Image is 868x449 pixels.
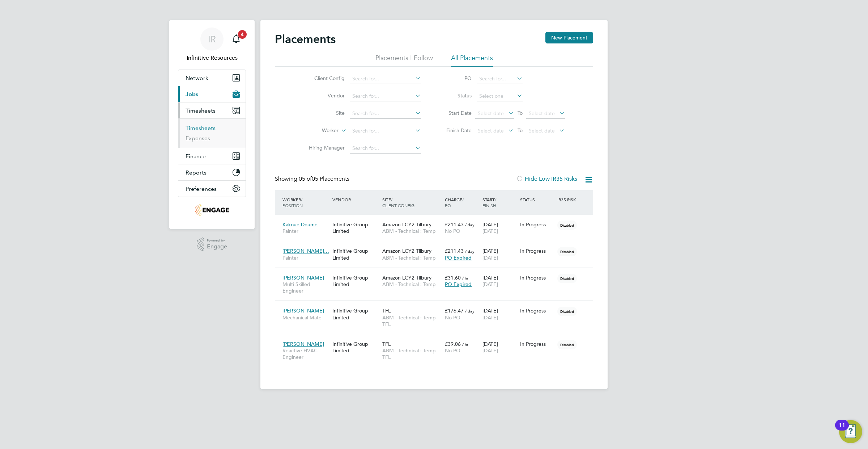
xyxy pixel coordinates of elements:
[275,32,336,46] h2: Placements
[186,91,198,98] span: Jobs
[178,164,246,180] button: Reports
[282,341,324,347] span: [PERSON_NAME]
[331,271,380,291] div: Infinitive Group Limited
[481,271,518,291] div: [DATE]
[482,314,498,321] span: [DATE]
[382,228,441,234] span: ABM - Technical : Temp
[557,247,577,256] span: Disabled
[303,110,345,116] label: Site
[439,127,472,134] label: Finish Date
[281,217,593,223] a: Kakoue DoumePainterInfinitive Group LimitedAmazon LCY2 TilburyABM - Technical : Temp£211.43 / day...
[350,126,421,136] input: Search for...
[520,248,554,254] div: In Progress
[557,340,577,349] span: Disabled
[462,341,468,347] span: / hr
[382,307,391,314] span: TFL
[465,248,475,254] span: / day
[382,221,431,228] span: Amazon LCY2 Tilbury
[557,221,577,230] span: Disabled
[178,102,246,118] button: Timesheets
[281,193,331,212] div: Worker
[178,28,246,62] a: IRInfinitive Resources
[281,270,593,277] a: [PERSON_NAME]Multi Skilled EngineerInfinitive Group LimitedAmazon LCY2 TilburyABM - Technical : T...
[445,314,460,321] span: No PO
[477,91,523,101] input: Select one
[445,341,461,347] span: £39.06
[382,255,441,261] span: ABM - Technical : Temp
[439,92,472,99] label: Status
[229,28,243,51] a: 4
[515,108,525,118] span: To
[520,274,554,281] div: In Progress
[516,175,577,182] label: Hide Low IR35 Risks
[186,169,207,176] span: Reports
[482,255,498,261] span: [DATE]
[518,193,556,206] div: Status
[178,86,246,102] button: Jobs
[282,221,318,228] span: Kakoue Doume
[839,425,845,435] div: 11
[281,244,593,250] a: [PERSON_NAME]…PainterInfinitive Group LimitedAmazon LCY2 TilburyABM - Technical : Temp£211.43 / d...
[529,110,555,117] span: Select date
[282,255,329,261] span: Painter
[465,222,475,227] span: / day
[382,314,441,327] span: ABM - Technical : Temp - TFL
[515,126,525,135] span: To
[445,228,460,234] span: No PO
[186,75,208,81] span: Network
[482,197,496,208] span: / Finish
[445,255,472,261] span: PO Expired
[178,54,246,62] span: Infinitive Resources
[299,175,312,182] span: 05 of
[207,238,227,244] span: Powered by
[382,341,391,347] span: TFL
[557,307,577,316] span: Disabled
[299,175,349,182] span: 05 Placements
[382,274,431,281] span: Amazon LCY2 Tilbury
[282,228,329,234] span: Painter
[382,197,414,208] span: / Client Config
[545,32,593,43] button: New Placement
[282,307,324,314] span: [PERSON_NAME]
[350,74,421,84] input: Search for...
[451,54,493,67] li: All Placements
[350,91,421,101] input: Search for...
[375,54,433,67] li: Placements I Follow
[178,148,246,164] button: Finance
[178,118,246,148] div: Timesheets
[557,274,577,283] span: Disabled
[520,341,554,347] div: In Progress
[445,197,464,208] span: / PO
[275,175,351,183] div: Showing
[481,304,518,324] div: [DATE]
[478,110,504,117] span: Select date
[303,92,345,99] label: Vendor
[382,248,431,254] span: Amazon LCY2 Tilbury
[186,185,217,192] span: Preferences
[282,197,303,208] span: / Position
[281,337,593,343] a: [PERSON_NAME]Reactive HVAC EngineerInfinitive Group LimitedTFLABM - Technical : Temp - TFL£39.06 ...
[529,127,555,134] span: Select date
[556,193,580,206] div: IR35 Risk
[439,75,472,81] label: PO
[208,34,216,44] span: IR
[282,274,324,281] span: [PERSON_NAME]
[481,337,518,357] div: [DATE]
[178,204,246,216] a: Go to home page
[445,281,472,288] span: PO Expired
[839,420,862,443] button: Open Resource Center, 11 new notifications
[186,107,216,114] span: Timesheets
[186,135,210,142] a: Expenses
[282,248,329,254] span: [PERSON_NAME]…
[331,337,380,357] div: Infinitive Group Limited
[478,127,504,134] span: Select date
[350,143,421,154] input: Search for...
[382,281,441,288] span: ABM - Technical : Temp
[481,218,518,238] div: [DATE]
[465,308,475,314] span: / day
[380,193,443,212] div: Site
[282,314,329,321] span: Mechanical Mate
[331,218,380,238] div: Infinitive Group Limited
[297,127,339,134] label: Worker
[462,275,468,281] span: / hr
